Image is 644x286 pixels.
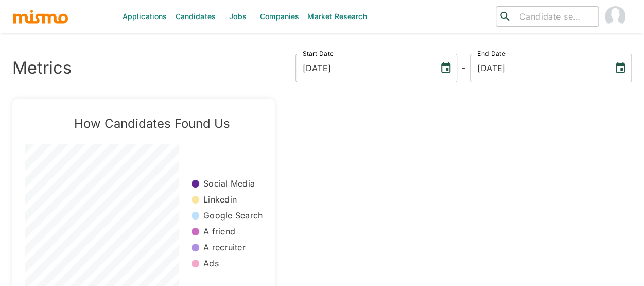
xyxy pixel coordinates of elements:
[515,9,595,24] input: Candidate search
[477,49,505,58] label: End Date
[12,9,69,24] img: logo
[470,54,606,82] input: MM/DD/YYYY
[461,60,466,76] h6: -
[203,258,219,270] p: Ads
[605,6,625,27] img: Maia Reyes
[303,49,334,58] label: Start Date
[610,58,631,78] button: Choose date, selected date is Oct 2, 2025
[203,242,246,254] p: A recruiter
[203,210,263,222] p: Google Search
[41,115,263,132] h5: How Candidates Found Us
[295,54,431,82] input: MM/DD/YYYY
[12,58,72,78] h3: Metrics
[203,226,235,238] p: A friend
[203,178,255,190] p: Social Media
[203,194,237,206] p: Linkedin
[436,58,456,78] button: Choose date, selected date is Oct 2, 2022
